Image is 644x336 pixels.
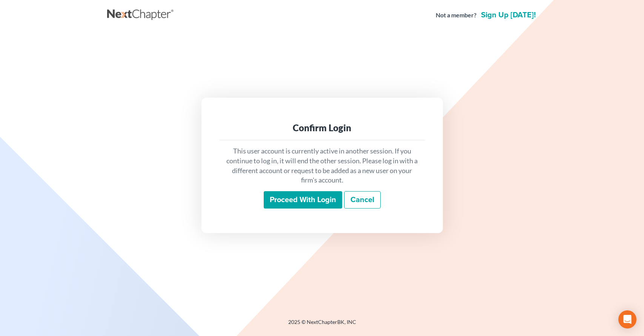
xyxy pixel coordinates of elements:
[618,310,636,328] div: Open Intercom Messenger
[480,11,537,19] a: Sign up [DATE]!
[226,146,419,185] p: This user account is currently active in another session. If you continue to log in, it will end ...
[107,318,537,332] div: 2025 © NextChapterBK, INC
[264,191,342,209] input: Proceed with login
[344,191,381,209] a: Cancel
[436,11,476,20] strong: Not a member?
[226,122,419,134] div: Confirm Login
